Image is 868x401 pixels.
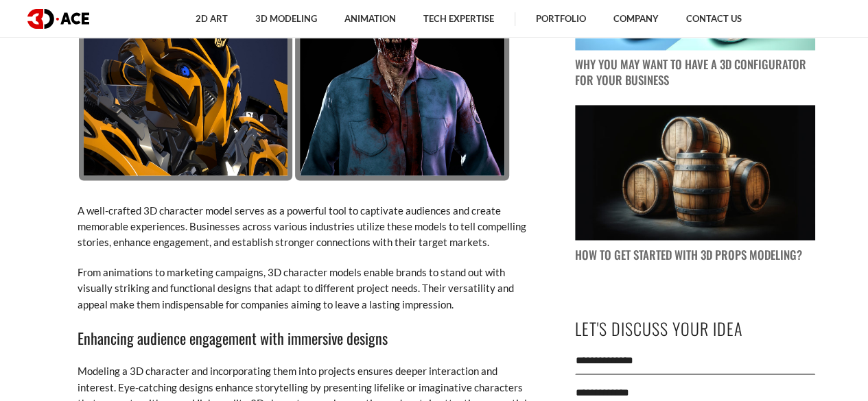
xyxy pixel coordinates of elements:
[575,57,815,88] p: Why You May Want to Have a 3D Configurator for Your Business
[575,105,815,263] a: blog post image How to Get Started with 3D Props Modeling?
[575,313,815,343] p: Let's Discuss Your Idea
[78,202,530,250] p: A well-crafted 3D character model serves as a powerful tool to captivate audiences and create mem...
[575,247,815,263] p: How to Get Started with 3D Props Modeling?
[78,264,530,312] p: From animations to marketing campaigns, 3D character models enable brands to stand out with visua...
[27,9,89,29] img: logo dark
[575,105,815,240] img: blog post image
[78,326,530,349] h3: Enhancing audience engagement with immersive designs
